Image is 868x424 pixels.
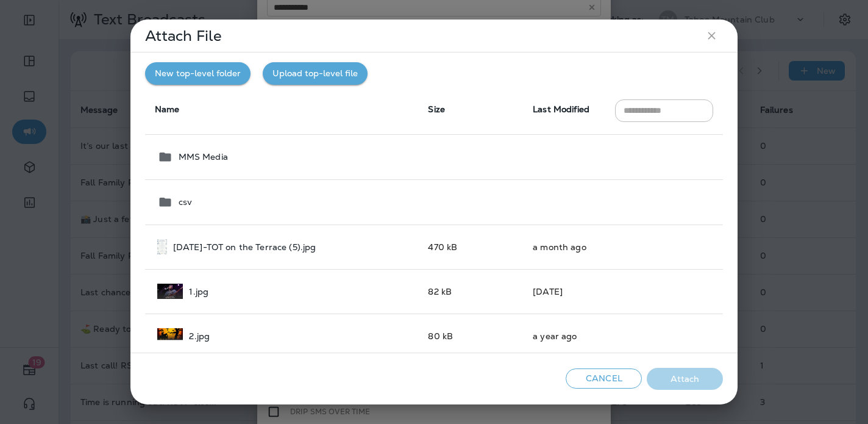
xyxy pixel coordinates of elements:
button: close [700,24,723,47]
span: Name [155,104,180,115]
span: Size [428,104,445,115]
img: 2.jpg [157,328,183,343]
td: [DATE] [523,269,605,314]
p: csv [179,197,192,207]
button: Upload top-level file [263,62,368,85]
p: [DATE]-TOT on the Terrace (5).jpg [173,242,316,252]
td: a month ago [523,225,605,269]
td: a year ago [523,314,605,358]
span: Last Modified [533,104,589,115]
button: New top-level folder [145,62,251,85]
img: 08.29.2025-TOT%20on%20the%20Terrace%20(5).jpg [157,239,167,254]
p: Attach File [145,31,222,41]
img: 1.jpg [157,284,183,299]
p: MMS Media [179,152,228,162]
p: 2.jpg [189,331,210,341]
button: Cancel [566,368,642,389]
td: 470 kB [418,225,523,269]
p: 1.jpg [189,287,208,296]
td: 80 kB [418,314,523,358]
td: 82 kB [418,269,523,314]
